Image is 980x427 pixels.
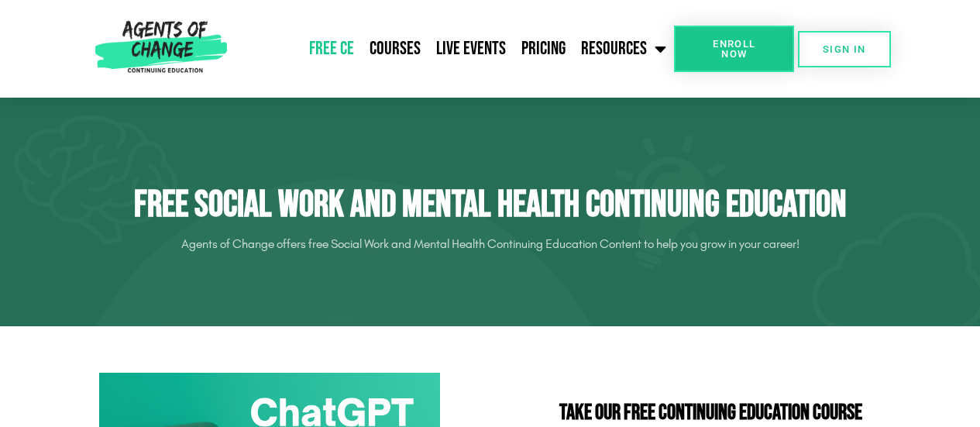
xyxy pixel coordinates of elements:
a: SIGN IN [798,31,891,67]
a: Pricing [514,29,573,68]
a: Free CE [301,29,362,68]
span: Enroll Now [699,39,769,59]
a: Resources [573,29,674,68]
p: Agents of Change offers free Social Work and Mental Health Continuing Education Content to help y... [57,232,924,257]
nav: Menu [233,29,674,68]
a: Enroll Now [674,26,794,72]
h1: Free Social Work and Mental Health Continuing Education [57,183,924,228]
a: Live Events [428,29,514,68]
a: Courses [362,29,428,68]
span: SIGN IN [823,44,866,54]
h2: Take Our FREE Continuing Education Course [498,402,924,424]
